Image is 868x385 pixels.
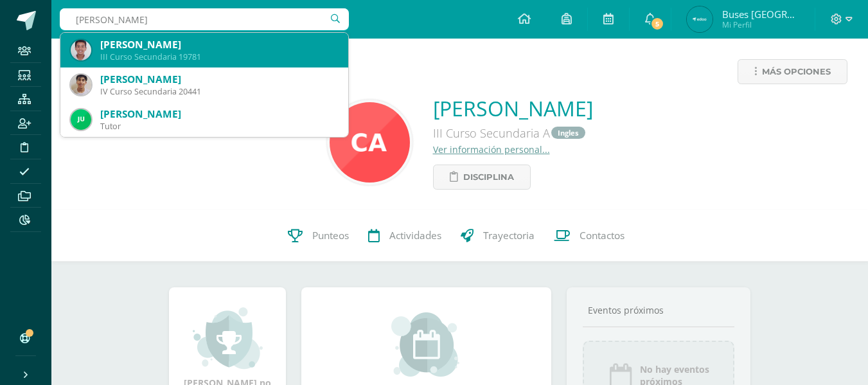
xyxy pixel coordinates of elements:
span: Mi Perfil [722,19,799,30]
img: event_small.png [391,312,461,377]
div: IV Curso Secundaria 20441 [100,86,338,97]
input: Busca un usuario... [60,8,349,30]
div: [PERSON_NAME] [100,73,338,86]
span: Actividades [389,229,441,243]
a: Más opciones [738,59,847,84]
a: Ver información personal... [433,143,550,156]
span: Punteos [312,229,349,243]
img: 0a750b2fe9bc1db420cb628fdac579ad.png [71,109,91,130]
div: Tutor [100,121,338,132]
a: Punteos [278,210,359,262]
span: Más opciones [762,60,831,84]
img: fc6c33b0aa045aa3213aba2fdb094e39.png [687,6,713,32]
img: 4957fe717c88cb1d0589196ff42a1192.png [71,40,91,60]
div: III Curso Secundaria 19781 [100,51,338,62]
div: [PERSON_NAME] [100,107,338,121]
img: achievement_small.png [193,306,263,370]
img: 7ba0ea7eaccd54c33bb6fafcfa02931a.png [330,102,410,183]
a: Actividades [359,210,451,262]
img: 480ab7bf012acc04a68b448a1465ed9d.png [71,75,91,95]
a: Trayectoria [451,210,544,262]
a: Contactos [544,210,634,262]
a: [PERSON_NAME] [433,94,593,122]
div: Eventos próximos [583,304,734,316]
span: Trayectoria [483,229,535,243]
a: Ingles [551,127,585,139]
div: [PERSON_NAME] [100,38,338,51]
div: III Curso Secundaria A [433,122,593,143]
a: Disciplina [433,165,531,190]
span: Disciplina [463,165,514,189]
span: Contactos [580,229,624,243]
span: Buses [GEOGRAPHIC_DATA] [722,8,799,21]
span: 5 [650,17,664,31]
